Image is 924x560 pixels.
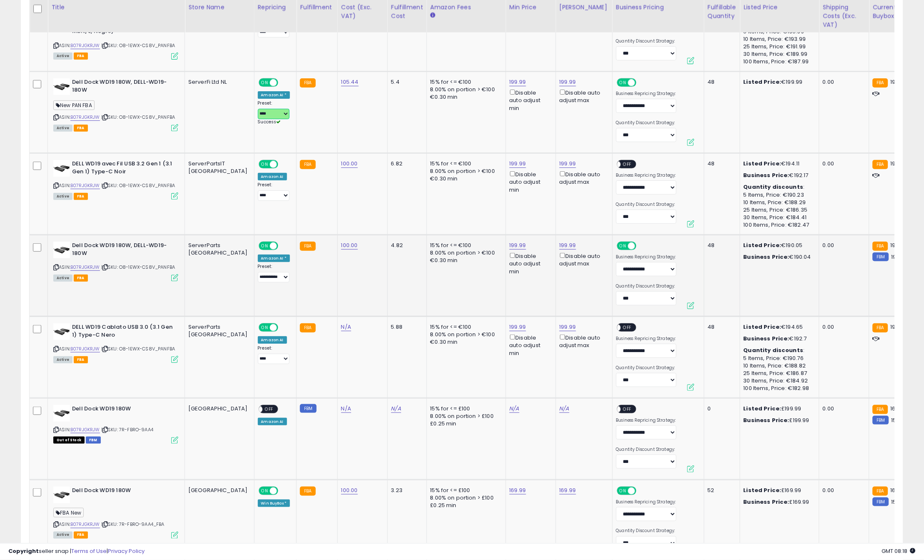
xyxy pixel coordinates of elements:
[260,324,270,331] span: ON
[823,160,863,167] div: 0.00
[430,412,499,420] div: 8.00% on portion > £100
[559,405,569,413] a: N/A
[74,275,88,282] span: FBA
[53,437,85,444] span: All listings that are currently out of stock and unavailable for purchase on Amazon
[53,193,72,200] span: All listings currently available for purchase on Amazon
[890,241,907,249] span: 190.05
[430,257,499,264] div: €0.30 min
[188,487,248,494] div: [GEOGRAPHIC_DATA]
[744,160,813,167] div: €194.11
[873,497,889,506] small: FBM
[559,88,606,104] div: Disable auto adjust max
[70,521,100,528] a: B07RJGKRJW
[260,161,270,168] span: ON
[744,405,813,412] div: £199.99
[621,406,634,413] span: OFF
[341,241,358,250] a: 100.00
[744,241,782,249] b: Listed Price:
[300,404,316,413] small: FBM
[262,406,276,413] span: OFF
[823,405,863,412] div: 0.00
[744,183,813,191] div: :
[616,172,677,178] label: Business Repricing Strategy:
[341,323,351,331] a: N/A
[744,417,813,424] div: £199.99
[74,193,88,200] span: FBA
[70,182,100,189] a: B07RJGKRJW
[744,346,804,354] b: Quantity discounts
[744,172,813,179] div: €192.17
[430,160,499,167] div: 15% for <= €100
[890,323,907,331] span: 194.65
[277,161,290,168] span: OFF
[616,254,677,260] label: Business Repricing Strategy:
[258,173,287,180] div: Amazon AI
[890,486,907,494] span: 169.99
[509,323,526,331] a: 199.99
[101,42,175,49] span: | SKU: O8-1EWX-CS8V_PANFBA
[391,323,420,331] div: 5.88
[621,161,634,168] span: OFF
[70,345,100,352] a: B07RJGKRJW
[101,114,175,120] span: | SKU: O8-1EWX-CS8V_PANFBA
[616,91,677,97] label: Business Repricing Strategy:
[72,78,173,96] b: Dell Dock WD19 180W, DELL-WD19-180W
[744,3,816,12] div: Listed Price
[708,78,734,86] div: 48
[430,167,499,175] div: 8.00% on portion > €100
[618,242,628,250] span: ON
[891,253,908,261] span: 190.05
[616,283,677,289] label: Quantity Discount Strategy:
[744,43,813,50] div: 25 Items, Price: €191.99
[300,323,315,332] small: FBA
[8,547,39,555] strong: Copyright
[391,160,420,167] div: 6.82
[53,405,70,422] img: 31TamNXgFsL._SL40_.jpg
[616,120,677,126] label: Quantity Discount Strategy:
[53,160,178,199] div: ASIN:
[277,242,290,250] span: OFF
[873,416,889,425] small: FBM
[260,242,270,250] span: ON
[509,170,549,194] div: Disable auto adjust min
[258,264,290,282] div: Preset:
[8,548,145,556] div: seller snap | |
[188,242,248,257] div: ServerParts [GEOGRAPHIC_DATA]
[744,183,804,191] b: Quantity discounts
[744,498,789,506] b: Business Price:
[430,242,499,249] div: 15% for <= €100
[559,333,606,349] div: Disable auto adjust max
[890,160,904,167] span: 194.11
[616,336,677,342] label: Business Repricing Strategy:
[744,206,813,214] div: 25 Items, Price: €186.35
[744,253,813,261] div: €190.04
[873,242,888,251] small: FBA
[616,3,701,12] div: Business Pricing
[101,264,175,270] span: | SKU: O8-1EWX-CS8V_PANFBA
[74,532,88,539] span: FBA
[53,275,72,282] span: All listings currently available for purchase on Amazon
[341,78,359,86] a: 105.44
[823,3,866,29] div: Shipping Costs (Exc. VAT)
[744,253,789,261] b: Business Price:
[101,182,175,189] span: | SKU: O8-1EWX-CS8V_PANFBA
[258,91,290,99] div: Amazon AI *
[744,78,782,86] b: Listed Price:
[188,323,248,338] div: ServerParts [GEOGRAPHIC_DATA]
[430,502,499,509] div: £0.25 min
[430,175,499,182] div: €0.30 min
[430,494,499,502] div: 8.00% on portion > £100
[616,417,677,423] label: Business Repricing Strategy:
[72,405,173,415] b: Dell Dock WD19 180W
[188,3,251,12] div: Store Name
[873,160,888,169] small: FBA
[509,160,526,168] a: 199.99
[744,377,813,385] div: 30 Items, Price: €184.92
[744,370,813,377] div: 25 Items, Price: €186.87
[744,58,813,65] div: 100 Items, Price: €187.99
[890,78,907,86] span: 199.99
[188,78,248,86] div: ServerFi Ltd NL
[277,79,290,86] span: OFF
[258,418,287,425] div: Amazon AI
[53,487,70,503] img: 31TamNXgFsL._SL40_.jpg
